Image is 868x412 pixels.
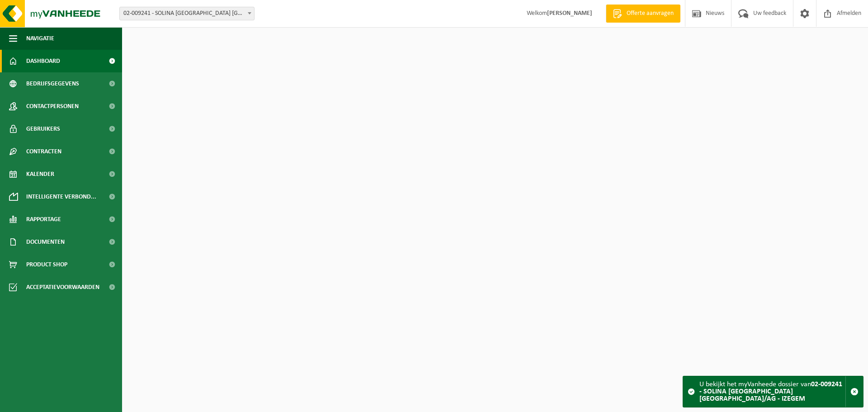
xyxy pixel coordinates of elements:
[119,7,255,20] span: 02-009241 - SOLINA BELGIUM NV/AG - IZEGEM
[26,231,65,253] span: Documenten
[699,381,842,403] strong: 02-009241 - SOLINA [GEOGRAPHIC_DATA] [GEOGRAPHIC_DATA]/AG - IZEGEM
[26,140,61,163] span: Contracten
[26,208,61,231] span: Rapportage
[699,376,845,407] div: U bekijkt het myVanheede dossier van
[624,9,676,18] span: Offerte aanvragen
[26,27,54,50] span: Navigatie
[606,5,680,23] a: Offerte aanvragen
[5,392,151,412] iframe: chat widget
[120,7,254,20] span: 02-009241 - SOLINA BELGIUM NV/AG - IZEGEM
[26,185,96,208] span: Intelligente verbond...
[26,72,79,95] span: Bedrijfsgegevens
[26,276,99,298] span: Acceptatievoorwaarden
[26,163,54,185] span: Kalender
[26,253,67,276] span: Product Shop
[26,95,79,118] span: Contactpersonen
[547,10,592,17] strong: [PERSON_NAME]
[26,50,60,72] span: Dashboard
[26,118,60,140] span: Gebruikers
